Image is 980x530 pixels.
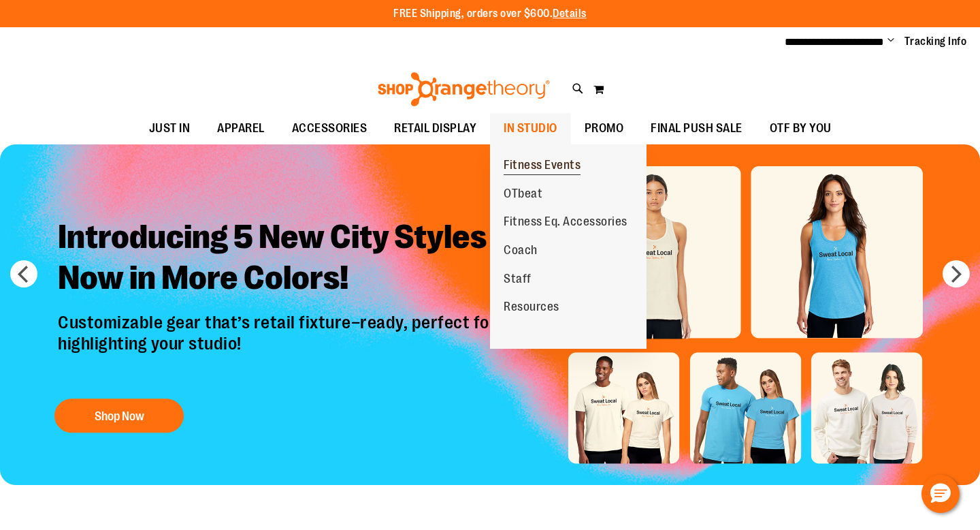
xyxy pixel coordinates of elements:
[770,113,832,144] span: OTF BY YOU
[490,144,647,349] ul: IN STUDIO
[149,113,191,144] span: JUST IN
[504,187,542,204] span: OTbeat
[135,113,204,144] a: JUST IN
[504,215,627,232] span: Fitness Eq. Accessories
[490,265,545,294] a: Staff
[943,260,970,287] button: next
[504,272,532,289] span: Staff
[10,260,37,287] button: prev
[203,113,278,144] a: APPAREL
[504,113,557,144] span: IN STUDIO
[490,293,573,322] a: Resources
[278,113,381,144] a: ACCESSORIES
[393,6,587,22] p: FREE Shipping, orders over $600.
[490,113,571,144] a: IN STUDIO
[585,113,624,144] span: PROMO
[490,208,641,236] a: Fitness Eq. Accessories
[490,151,594,180] a: Fitness Events
[637,113,756,144] a: FINAL PUSH SALE
[394,113,476,144] span: RETAIL DISPLAY
[887,35,894,48] button: Account menu
[504,158,581,175] span: Fitness Events
[48,206,538,312] h2: Introducing 5 New City Styles - Now in More Colors!
[48,206,538,439] a: Introducing 5 New City Styles -Now in More Colors! Customizable gear that’s retail fixture–ready,...
[490,180,556,208] a: OTbeat
[292,113,367,144] span: ACCESSORIES
[504,243,538,260] span: Coach
[553,7,587,20] a: Details
[376,72,552,106] img: Shop Orangetheory
[217,113,265,144] span: APPAREL
[54,399,184,433] button: Shop Now
[48,312,538,385] p: Customizable gear that’s retail fixture–ready, perfect for highlighting your studio!
[756,113,845,144] a: OTF BY YOU
[651,113,742,144] span: FINAL PUSH SALE
[571,113,638,144] a: PROMO
[504,300,559,317] span: Resources
[380,113,490,144] a: RETAIL DISPLAY
[490,236,551,265] a: Coach
[904,34,967,49] a: Tracking Info
[921,475,960,513] button: Hello, have a question? Let’s chat.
